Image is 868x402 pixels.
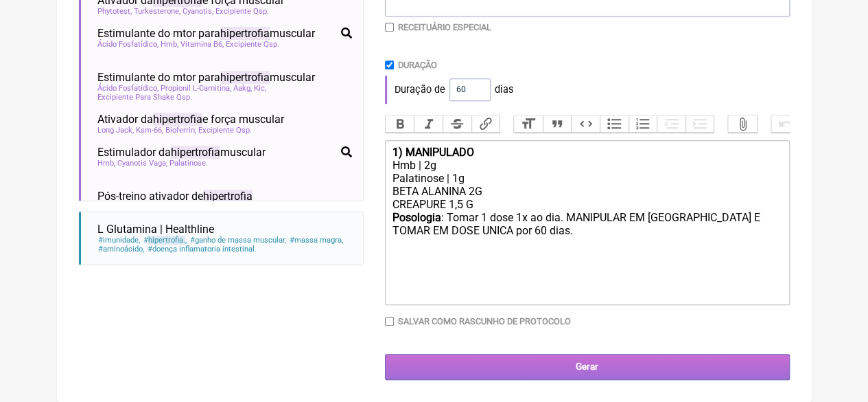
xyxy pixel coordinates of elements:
span: Estimulante do mtor para muscular [97,71,315,84]
span: hipertrofia [220,27,270,40]
div: Hmb | 2g [392,159,782,172]
label: Duração [398,60,437,70]
div: BETA ALANINA 2G CREAPURE 1,5 G [392,185,782,211]
span: Turkesterone [134,7,180,16]
span: Duração de [395,84,445,96]
span: Excipiente Qsp [198,126,252,135]
button: Link [471,115,500,133]
span: Ativador da e força muscular [97,113,284,126]
span: Pós-treino ativador de [97,190,253,203]
span: imunidade [97,236,141,245]
span: Aakg [233,84,252,93]
button: Undo [771,115,800,133]
button: Numbers [629,115,657,133]
button: Bullets [600,115,629,133]
span: Long Jack [97,126,134,135]
span: Hmb [97,159,115,168]
span: Phytotest [97,7,132,16]
span: Bioferrin [165,126,196,135]
span: Excipiente Para Shake Qsp [97,93,192,102]
span: Excipiente Qsp [215,7,269,16]
label: Receituário Especial [398,22,491,32]
button: Strikethrough [443,115,471,133]
span: hipertrofia [153,113,202,126]
button: Code [571,115,600,133]
button: Quote [543,115,572,133]
span: Vitamina B6 [180,40,224,49]
span: Kic [254,84,266,93]
button: Increase Level [685,115,714,133]
span: hipertrofia [171,146,220,159]
span: Estimulador da muscular [97,146,266,159]
strong: 1) MANIPULADO [392,146,473,159]
span: aminoácido [97,245,145,254]
span: Hmb [161,40,178,49]
label: Salvar como rascunho de Protocolo [398,316,571,326]
span: hipertrofia [148,236,185,245]
span: Palatinose [169,159,208,168]
div: : Tomar 1 dose 1x ao dia. MANIPULAR EM [GEOGRAPHIC_DATA] E TOMAR EM DOSE UNICA por 60 dias. [392,211,782,250]
span: hipertrofia [220,71,270,84]
button: Bold [386,115,414,133]
span: Cyanotis [183,7,213,16]
button: Attach Files [728,115,757,133]
span: doença inflamatoria intestinal [147,245,257,254]
span: Ksm-66 [136,126,163,135]
span: Excipiente Qsp [226,40,279,49]
button: Italic [414,115,443,133]
span: Estimulante do mtor para muscular [97,27,315,40]
span: Ácido Fosfatídico [97,40,159,49]
strong: Posologia [392,211,441,224]
span: Propionil L-Carnitina [161,84,231,93]
span: Cyanotis Vaga [117,159,167,168]
span: massa magra [289,236,344,245]
span: Ácido Fosfatídico [97,84,159,93]
span: hipertrofia [203,190,253,203]
button: Heading [514,115,543,133]
div: Palatinose | 1g [392,172,782,185]
input: Gerar [385,354,790,379]
button: Decrease Level [657,115,685,133]
span: ganho de massa muscular [189,236,287,245]
span: dias [495,84,513,96]
span: L Glutamina | Healthline [97,223,214,236]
